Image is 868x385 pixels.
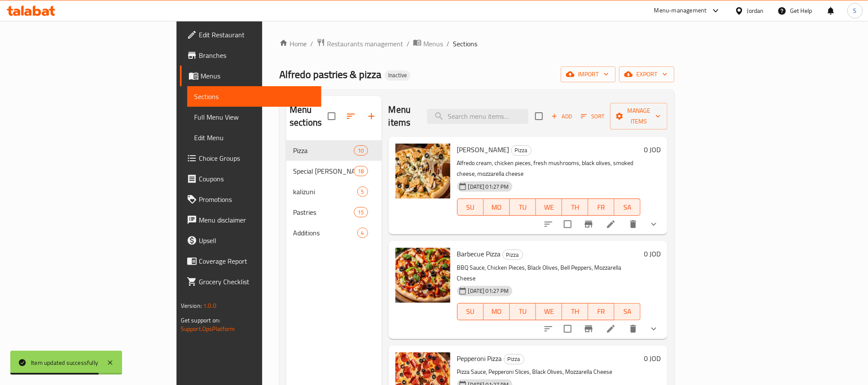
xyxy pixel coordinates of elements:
a: Choice Groups [180,148,321,168]
span: Select section [530,107,548,125]
span: [DATE] 01:27 PM [465,183,512,191]
a: Coverage Report [180,251,321,271]
button: export [619,66,674,82]
div: kalizuni5 [286,181,381,202]
div: items [357,186,368,197]
span: 18 [354,167,367,175]
span: SU [461,201,480,214]
span: Sections [194,91,314,102]
p: BBQ Sauce, Chicken Pieces, Black Olives, Bell Peppers, Mozzarella Cheese [457,262,641,284]
button: SU [457,199,484,216]
img: Barbecue Pizza [395,248,450,303]
span: Pepperoni Pizza [457,352,502,365]
button: SU [457,303,484,320]
p: Alfredo cream, chicken pieces, fresh mushrooms, black olives, smoked cheese, mozzarella cheese [457,158,641,179]
div: items [354,166,368,176]
a: Edit Restaurant [180,24,321,45]
div: items [354,207,368,217]
span: SA [618,201,637,214]
div: Inactive [385,70,410,81]
span: Sort [581,111,605,121]
span: Sections [453,39,477,49]
span: Sort sections [341,106,361,126]
button: Add section [361,106,382,126]
span: MO [487,201,506,214]
div: Menu-management [654,6,707,16]
a: Full Menu View [187,107,321,127]
a: Menu disclaimer [180,210,321,230]
span: Promotions [199,194,314,205]
button: show more [644,319,664,339]
button: WE [536,303,562,320]
span: Full Menu View [194,112,314,122]
span: 4 [358,229,368,237]
a: Restaurants management [317,38,403,49]
button: FR [588,199,614,216]
span: 5 [358,188,368,196]
span: Menus [423,39,443,49]
button: FR [588,303,614,320]
li: / [407,39,410,49]
a: Support.OpsPlatform [181,323,235,334]
h2: Menu items [389,103,417,129]
span: Pastries [293,207,354,217]
a: Edit menu item [606,324,616,334]
button: sort-choices [538,214,559,235]
button: SA [614,199,641,216]
a: Menus [413,38,443,49]
span: [PERSON_NAME] [457,143,509,156]
div: Pizza10 [286,140,381,161]
span: Select to update [559,320,577,338]
span: TH [566,201,585,214]
span: Upsell [199,235,314,246]
span: Inactive [385,72,410,79]
button: MO [484,199,510,216]
span: Version: [181,300,202,311]
button: delete [623,214,644,235]
span: Select all sections [323,107,341,125]
span: Coupons [199,174,314,184]
button: WE [536,199,562,216]
span: Special [PERSON_NAME] [293,166,354,176]
button: Add [548,110,575,123]
button: Branch-specific-item [578,319,599,339]
button: SA [614,303,641,320]
span: SA [618,305,637,318]
span: 15 [354,208,367,217]
span: kalizuni [293,186,357,197]
button: show more [644,214,664,235]
img: Alfredo Pizza [395,144,450,199]
div: Pizza [503,250,523,260]
span: Additions [293,228,357,238]
div: Special [PERSON_NAME]18 [286,161,381,181]
span: Edit Menu [194,132,314,143]
span: Get support on: [181,315,220,326]
span: TU [513,201,533,214]
button: Manage items [610,103,667,129]
a: Coupons [180,168,321,189]
span: Manage items [617,105,661,127]
div: items [357,228,368,238]
button: TH [562,303,588,320]
a: Sections [187,86,321,107]
button: delete [623,319,644,339]
div: Special Alfredo Manakish [293,166,354,176]
span: FR [592,305,611,318]
span: Menus [201,71,314,81]
a: Upsell [180,230,321,251]
span: Branches [199,50,314,60]
div: items [354,145,368,156]
button: Branch-specific-item [578,214,599,235]
a: Menus [180,66,321,86]
div: Additions4 [286,223,381,243]
div: Pizza [293,145,354,156]
span: WE [539,305,559,318]
span: S [853,6,857,15]
nav: Menu sections [286,137,381,247]
h6: 0 JOD [644,352,661,364]
span: 1.0.0 [203,300,216,311]
span: WE [539,201,559,214]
